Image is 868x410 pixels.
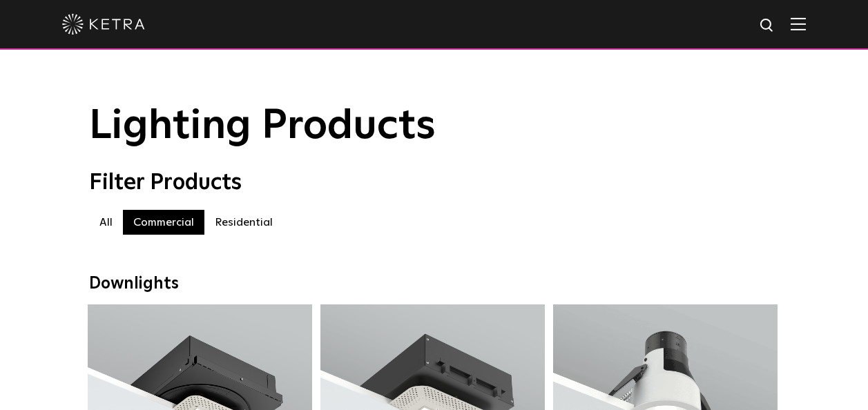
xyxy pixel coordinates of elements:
[791,17,806,30] img: Hamburger%20Nav.svg
[89,274,780,294] div: Downlights
[759,17,776,35] img: search icon
[62,14,145,35] img: ketra-logo-2019-white
[89,210,123,235] label: All
[89,106,436,147] span: Lighting Products
[204,210,283,235] label: Residential
[89,170,780,196] div: Filter Products
[123,210,204,235] label: Commercial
